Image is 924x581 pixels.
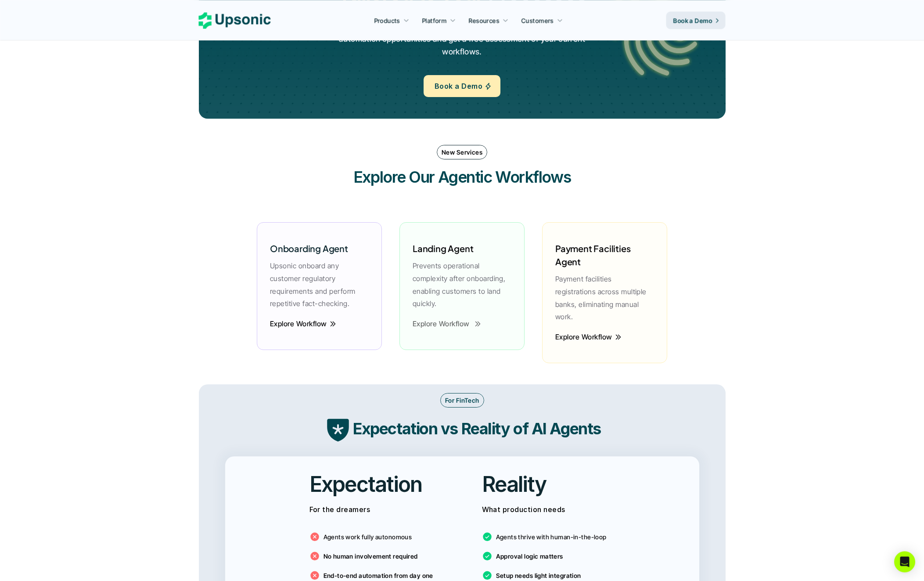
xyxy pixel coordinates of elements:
p: Explore Workflow [270,318,327,330]
h6: Landing Agent [413,242,473,255]
p: Explore Workflow [555,331,612,343]
p: Upsonic onboard any customer regulatory requirements and perform repetitive fact-checking. [270,260,369,310]
p: Setup needs light integration [496,571,581,580]
p: What production needs [482,503,615,516]
p: Customers [521,16,554,25]
p: End-to-end automation from day one [324,571,433,580]
p: Book a Demo [435,80,482,93]
a: Book a Demo [424,75,500,97]
p: Prevents operational complexity after onboarding, enabling customers to land quickly. [413,260,511,310]
p: Agents thrive with human-in-the-loop [496,532,607,541]
h2: Reality [482,469,546,499]
p: No human involvement required [324,552,418,561]
p: For FinTech [445,396,479,405]
p: Resources [469,16,500,25]
p: Payment facilities registrations across multiple banks, eliminating manual work. [555,273,654,323]
p: Agents work fully autonomous [324,532,412,541]
strong: Expectation vs Reality of AI Agents [353,419,601,438]
p: Products [374,16,400,25]
h6: Onboarding Agent [270,242,348,255]
div: Open Intercom Messenger [894,551,915,572]
p: For the dreamers [309,503,442,516]
p: Book a Demo [673,16,712,25]
p: Approval logic matters [496,552,563,561]
a: Products [369,12,414,28]
p: New Services [442,148,482,157]
h6: Payment Facilities Agent [555,242,654,268]
p: Explore Workflow [413,318,470,330]
h2: Expectation [309,469,422,499]
p: Platform [422,16,446,25]
a: Book a Demo [666,11,726,29]
h3: Explore Our Agentic Workflows [331,166,594,188]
